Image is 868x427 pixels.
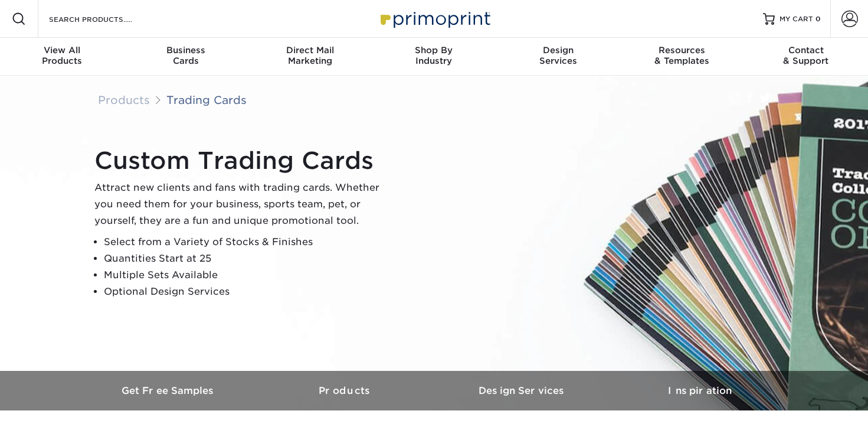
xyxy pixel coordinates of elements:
[124,45,248,66] div: Cards
[104,250,389,267] li: Quantities Start at 25
[496,45,620,56] span: Design
[434,385,611,396] h3: Design Services
[620,38,744,76] a: Resources& Templates
[372,45,496,66] div: Industry
[611,385,788,396] h3: Inspiration
[248,45,372,56] span: Direct Mail
[94,146,389,175] h1: Custom Trading Cards
[496,45,620,66] div: Services
[124,45,248,56] span: Business
[248,38,372,76] a: Direct MailMarketing
[744,45,868,56] span: Contact
[779,14,813,24] span: MY CART
[620,45,744,66] div: & Templates
[94,180,389,229] p: Attract new clients and fans with trading cards. Whether you need them for your business, sports ...
[104,283,389,300] li: Optional Design Services
[104,234,389,250] li: Select from a Variety of Stocks & Finishes
[124,38,248,76] a: BusinessCards
[434,371,611,410] a: Design Services
[248,45,372,66] div: Marketing
[98,93,150,106] a: Products
[257,371,434,410] a: Products
[611,371,788,410] a: Inspiration
[80,371,257,410] a: Get Free Samples
[48,12,163,26] input: SEARCH PRODUCTS.....
[104,267,389,283] li: Multiple Sets Available
[375,6,493,31] img: Primoprint
[744,45,868,66] div: & Support
[744,38,868,76] a: Contact& Support
[80,385,257,396] h3: Get Free Samples
[620,45,744,56] span: Resources
[815,15,821,23] span: 0
[496,38,620,76] a: DesignServices
[166,93,247,106] a: Trading Cards
[372,38,496,76] a: Shop ByIndustry
[257,385,434,396] h3: Products
[372,45,496,56] span: Shop By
